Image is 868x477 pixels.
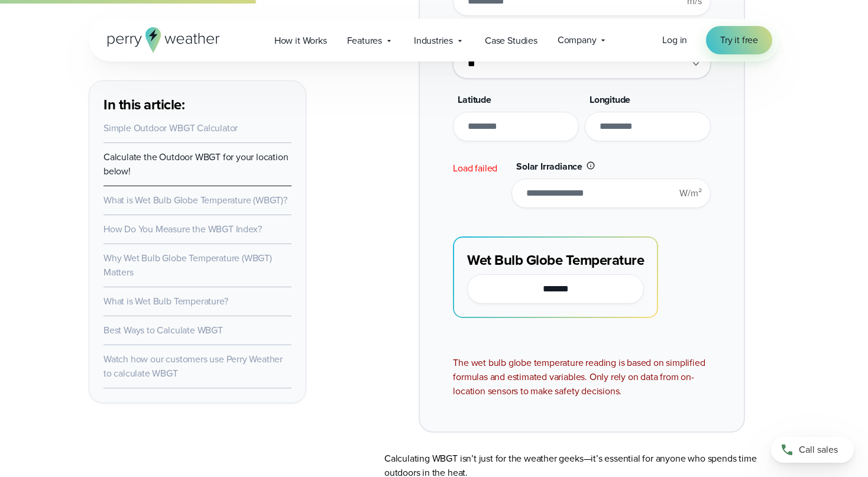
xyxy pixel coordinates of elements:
span: Features [347,34,382,48]
a: Calculate the Outdoor WBGT for your location below! [103,150,288,178]
a: Log in [662,33,687,47]
a: Simple Outdoor WBGT Calculator [103,121,238,135]
a: Best Ways to Calculate WBGT [103,323,223,337]
span: Log in [662,33,687,47]
a: Why Wet Bulb Globe Temperature (WBGT) Matters [103,251,272,279]
span: How it Works [274,34,327,48]
a: What is Wet Bulb Temperature? [103,294,228,308]
span: Load failed [453,161,497,175]
span: Latitude [458,93,491,106]
span: Company [558,33,597,47]
span: Industries [414,34,453,48]
span: Case Studies [485,34,537,48]
span: Solar Irradiance [516,160,582,173]
span: Longitude [590,93,630,106]
div: The wet bulb globe temperature reading is based on simplified formulas and estimated variables. O... [453,356,710,398]
a: What is Wet Bulb Globe Temperature (WBGT)? [103,193,287,207]
h3: In this article: [103,95,292,114]
span: Call sales [799,443,838,457]
a: Try it free [706,26,772,54]
span: Try it free [720,33,758,47]
a: How Do You Measure the WBGT Index? [103,222,261,236]
a: Watch how our customers use Perry Weather to calculate WBGT [103,352,283,380]
a: Call sales [771,437,854,463]
a: Case Studies [475,28,548,53]
a: How it Works [264,28,337,53]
